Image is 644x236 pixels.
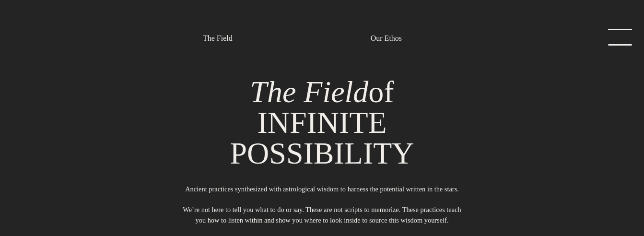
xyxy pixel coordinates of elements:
span: The Field [250,75,368,109]
a: menu [593,29,641,48]
a: Our Ethos [371,33,402,44]
h1: of INFINITE POSSIBILITY [165,77,479,169]
a: The Field [203,33,233,44]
